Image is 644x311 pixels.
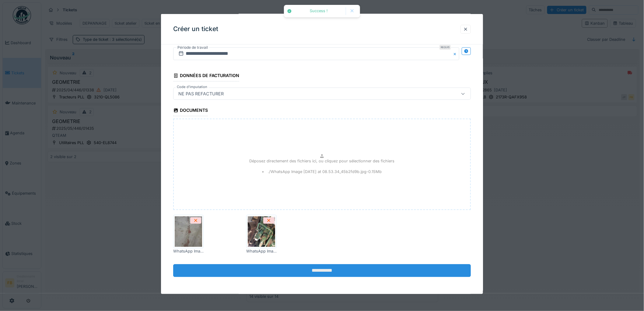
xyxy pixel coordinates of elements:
button: Close [453,47,459,60]
li: ./WhatsApp Image [DATE] at 08.53.34_45b2fd9b.jpg - 0.15 Mb [262,169,382,175]
div: WhatsApp Image [DATE] at 08.52.11_2088c4f5.jpg [173,248,204,254]
img: 0untk3h2db6eg8iryd060tchiyoj [248,216,275,247]
p: Déposez directement des fichiers ici, ou cliquez pour sélectionner des fichiers [250,158,395,164]
div: WhatsApp Image [DATE] at 08.53.34_45b2fd9b.jpg [246,248,277,254]
h3: Créer un ticket [173,25,218,33]
img: 39c9lwldavpdl7xh5aotrdxntvir [175,216,202,247]
label: Période de travail [177,44,208,51]
div: NE PAS REFACTURER [176,90,226,97]
div: Success ! [295,9,343,14]
div: Documents [173,106,208,116]
label: Code d'imputation [176,84,208,90]
div: Requis [439,45,451,50]
div: Données de facturation [173,71,239,81]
